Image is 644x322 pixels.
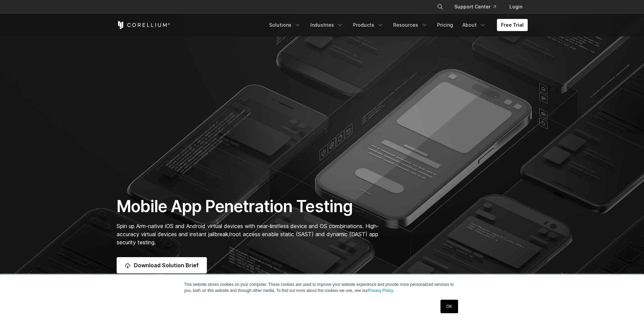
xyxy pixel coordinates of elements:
a: Resources [389,19,432,31]
div: Navigation Menu [265,19,528,31]
a: Download Solution Brief [117,257,207,273]
button: Search [434,1,446,13]
h1: Mobile App Penetration Testing [117,196,386,217]
a: Corellium Home [117,21,170,29]
a: Industries [306,19,348,31]
a: About [458,19,490,31]
a: Solutions [265,19,305,31]
a: Products [349,19,388,31]
a: Pricing [433,19,457,31]
a: Privacy Policy. [368,288,394,293]
div: Navigation Menu [429,1,528,13]
p: This website stores cookies on your computer. These cookies are used to improve your website expe... [184,281,460,294]
a: Free Trial [497,19,528,31]
a: Support Center [449,1,501,13]
span: Download Solution Brief [134,261,199,269]
a: Login [504,1,528,13]
span: Spin up Arm-native iOS and Android virtual devices with near-limitless device and OS combinations... [117,223,379,246]
a: OK [440,300,458,313]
